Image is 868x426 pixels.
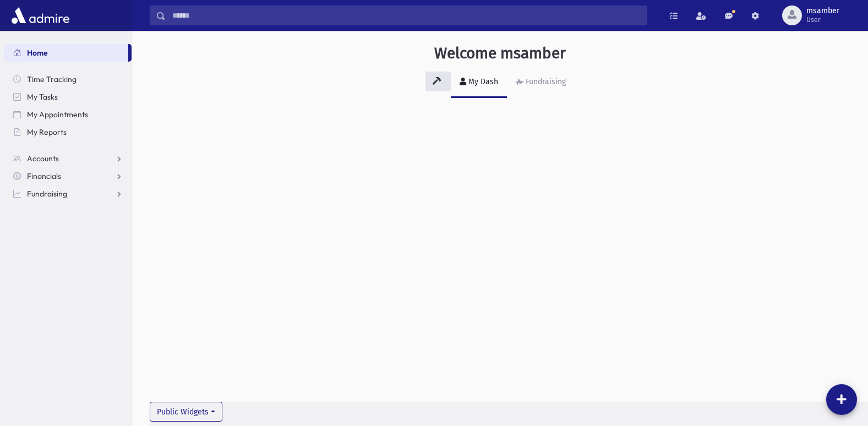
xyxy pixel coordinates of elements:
[166,6,647,25] input: Search
[4,167,132,185] a: Financials
[27,189,67,199] span: Fundraising
[27,92,58,102] span: My Tasks
[523,77,566,86] div: Fundraising
[27,48,48,58] span: Home
[434,44,566,63] h3: Welcome msamber
[27,171,61,181] span: Financials
[27,110,88,119] span: My Appointments
[4,123,132,141] a: My Reports
[507,67,575,98] a: Fundraising
[27,74,77,84] span: Time Tracking
[806,15,839,24] span: User
[4,88,132,106] a: My Tasks
[4,150,132,167] a: Accounts
[9,4,72,26] img: AdmirePro
[27,127,67,137] span: My Reports
[451,67,507,98] a: My Dash
[4,106,132,123] a: My Appointments
[4,185,132,203] a: Fundraising
[27,154,59,163] span: Accounts
[826,384,857,415] button: Add New Widget
[466,77,498,86] div: My Dash
[150,402,222,422] button: Public Widgets
[806,7,839,15] span: msamber
[4,44,128,62] a: Home
[4,70,132,88] a: Time Tracking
